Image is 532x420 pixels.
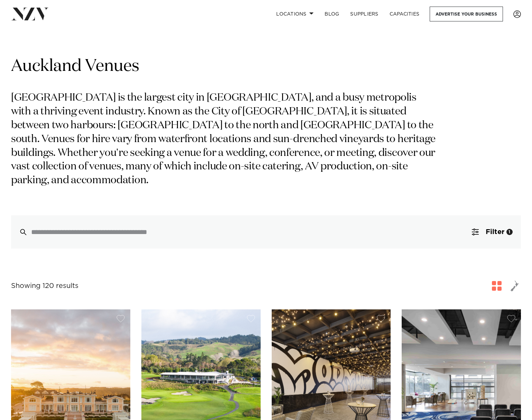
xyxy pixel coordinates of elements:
span: Filter [486,228,504,235]
img: nzv-logo.png [11,8,49,20]
div: Showing 120 results [11,281,78,291]
a: SUPPLIERS [345,7,384,21]
div: 1 [506,229,513,235]
a: Capacities [384,7,425,21]
button: Filter1 [464,215,521,249]
a: BLOG [319,7,345,21]
a: Locations [271,7,319,21]
p: [GEOGRAPHIC_DATA] is the largest city in [GEOGRAPHIC_DATA], and a busy metropolis with a thriving... [11,91,438,188]
h1: Auckland Venues [11,56,521,77]
a: Advertise your business [430,7,503,21]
